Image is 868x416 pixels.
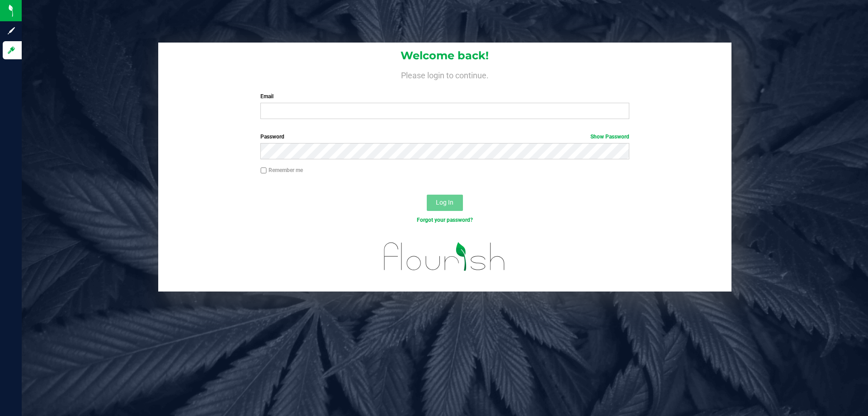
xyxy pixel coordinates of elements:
[7,46,16,55] inline-svg: Log in
[260,92,629,100] label: Email
[436,199,453,206] span: Log In
[158,69,731,80] h4: Please login to continue.
[590,134,629,140] a: Show Password
[158,50,731,62] h1: Welcome back!
[260,134,284,140] span: Password
[373,234,516,280] img: flourish_logo.svg
[7,26,16,35] inline-svg: Sign up
[417,217,473,223] a: Forgot your password?
[427,195,463,211] button: Log In
[260,166,303,174] label: Remember me
[260,167,267,174] input: Remember me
